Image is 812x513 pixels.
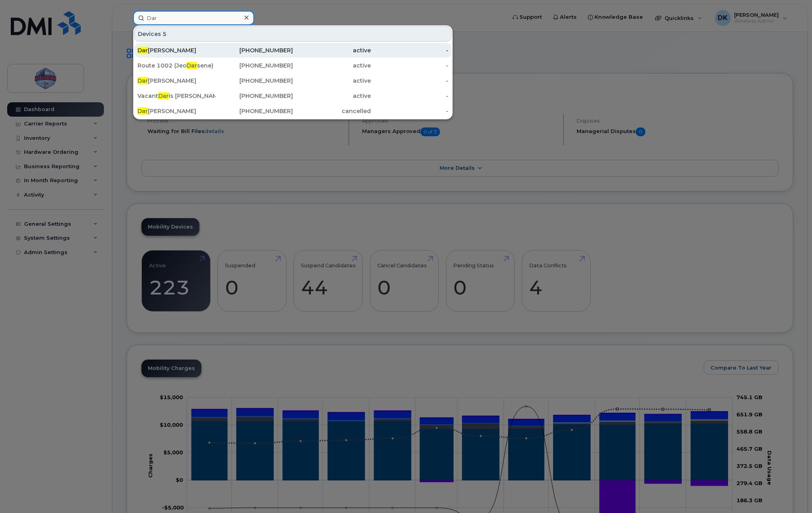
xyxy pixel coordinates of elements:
[137,47,148,54] span: Dar
[293,46,371,54] div: active
[215,77,293,85] div: [PHONE_NUMBER]
[137,77,215,85] div: [PERSON_NAME]
[134,89,452,103] a: VacantDaris [PERSON_NAME][PHONE_NUMBER]active-
[215,92,293,100] div: [PHONE_NUMBER]
[137,62,215,70] div: Route 1002 (Jeo sene)
[187,62,197,69] span: Dar
[371,107,449,115] div: -
[134,26,452,42] div: Devices
[158,92,169,99] span: Dar
[371,77,449,85] div: -
[293,92,371,100] div: active
[134,58,452,73] a: Route 1002 (JeoDarsene)[PHONE_NUMBER]active-
[134,74,452,88] a: Dar[PERSON_NAME][PHONE_NUMBER]active-
[215,62,293,70] div: [PHONE_NUMBER]
[137,46,215,54] div: [PERSON_NAME]
[137,77,148,84] span: Dar
[137,107,215,115] div: [PERSON_NAME]
[371,92,449,100] div: -
[293,62,371,70] div: active
[137,92,215,100] div: Vacant is [PERSON_NAME]
[163,30,167,38] span: 5
[293,107,371,115] div: cancelled
[137,107,148,115] span: Dar
[215,107,293,115] div: [PHONE_NUMBER]
[134,43,452,58] a: Dar[PERSON_NAME][PHONE_NUMBER]active-
[134,104,452,118] a: Dar[PERSON_NAME][PHONE_NUMBER]cancelled-
[293,77,371,85] div: active
[371,46,449,54] div: -
[371,62,449,70] div: -
[215,46,293,54] div: [PHONE_NUMBER]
